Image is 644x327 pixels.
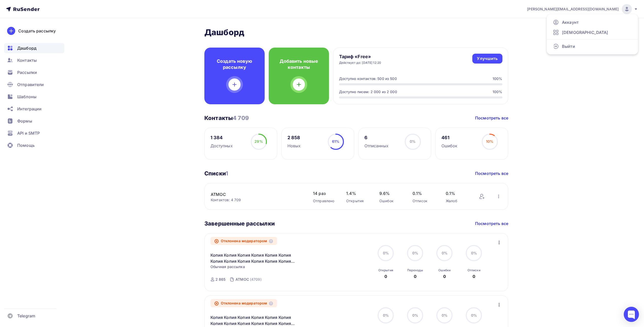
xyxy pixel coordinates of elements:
[4,116,64,126] a: Формы
[475,115,508,121] a: Посмотреть все
[438,268,451,272] div: Ошибки
[235,275,262,283] a: АТМОС (4709)
[471,313,477,317] span: 0%
[211,191,297,197] a: АТМОС
[379,198,402,203] div: Ошибок
[210,314,297,326] a: Копия Копия Копия Копия Копия Копия Копия Копия Копия Копия Копия Копия атмос
[364,143,388,149] div: Отписанных
[226,170,228,177] span: 1
[211,197,303,202] div: Контактов: 4 709
[313,190,336,196] span: 14 раз
[339,54,381,60] h4: Тариф «Free»
[412,251,418,255] span: 0%
[527,7,619,12] span: [PERSON_NAME][EMAIL_ADDRESS][DOMAIN_NAME]
[471,251,477,255] span: 0%
[446,190,469,196] span: 0.1%
[346,190,369,196] span: 1.4%
[477,56,498,62] div: Улучшить
[212,58,257,70] h4: Создать новую рассылку
[204,114,249,121] h3: Контакты
[17,142,35,148] span: Помощь
[442,313,447,317] span: 0%
[4,55,64,65] a: Контакты
[17,45,36,51] span: Дашборд
[204,220,275,227] h3: Завершенные рассылки
[210,135,233,141] div: 1 384
[443,273,446,279] div: 0
[413,190,436,196] span: 0.1%
[17,57,37,63] span: Контакты
[204,27,508,37] h2: Дашборд
[216,277,226,282] div: 2 865
[527,4,638,14] a: [PERSON_NAME][EMAIL_ADDRESS][DOMAIN_NAME]
[4,92,64,102] a: Шаблоны
[210,299,277,307] div: Отклонена модератором
[210,237,277,245] div: Отклонена модератором
[17,313,35,319] span: Telegram
[446,198,469,203] div: Жалоб
[18,28,56,34] div: Создать рассылку
[562,43,575,49] span: Выйти
[17,106,42,112] span: Интеграции
[364,135,388,141] div: 6
[383,313,389,317] span: 0%
[384,273,387,279] div: 0
[17,81,44,88] span: Отправители
[339,76,397,81] div: Доступно контактов: 500 из 500
[255,139,263,144] span: 29%
[493,89,502,94] div: 100%
[332,139,339,144] span: 61%
[4,43,64,53] a: Дашборд
[277,58,321,70] h4: Добавить новые контакты
[493,76,502,81] div: 100%
[233,115,249,121] span: 4 709
[467,268,480,272] div: Отписки
[17,94,36,100] span: Шаблоны
[547,14,638,54] ul: [PERSON_NAME][EMAIL_ADDRESS][DOMAIN_NAME]
[210,143,233,149] div: Доступных
[204,170,228,177] h3: Списки
[313,198,336,203] div: Отправлено
[17,118,32,124] span: Формы
[4,79,64,90] a: Отправители
[412,313,418,317] span: 0%
[250,277,262,282] div: (4709)
[378,268,393,272] div: Открытия
[210,264,245,269] span: Обычная рассылка
[413,198,436,203] div: Отписок
[287,143,301,149] div: Новых
[414,273,417,279] div: 0
[287,135,301,141] div: 2 858
[339,61,381,65] div: Действует до: [DATE] 12:20
[4,67,64,77] a: Рассылки
[441,135,458,141] div: 461
[210,252,297,264] a: Копия Копия Копия Копия Копия Копия Копия Копия Копия Копия Копия Копия атмос
[410,139,416,144] span: 0%
[236,277,249,282] div: АТМОС
[407,268,423,272] div: Переходы
[441,143,458,149] div: Ошибок
[562,29,608,35] span: [DEMOGRAPHIC_DATA]
[383,251,389,255] span: 0%
[339,89,397,94] div: Доступно писем: 2 000 из 2 000
[486,139,493,144] span: 10%
[562,19,579,25] span: Аккаунт
[346,198,369,203] div: Открытия
[17,130,40,136] span: API и SMTP
[17,69,37,75] span: Рассылки
[473,273,475,279] div: 0
[379,190,402,196] span: 9.6%
[442,251,447,255] span: 0%
[475,220,508,227] a: Посмотреть все
[475,170,508,176] a: Посмотреть все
